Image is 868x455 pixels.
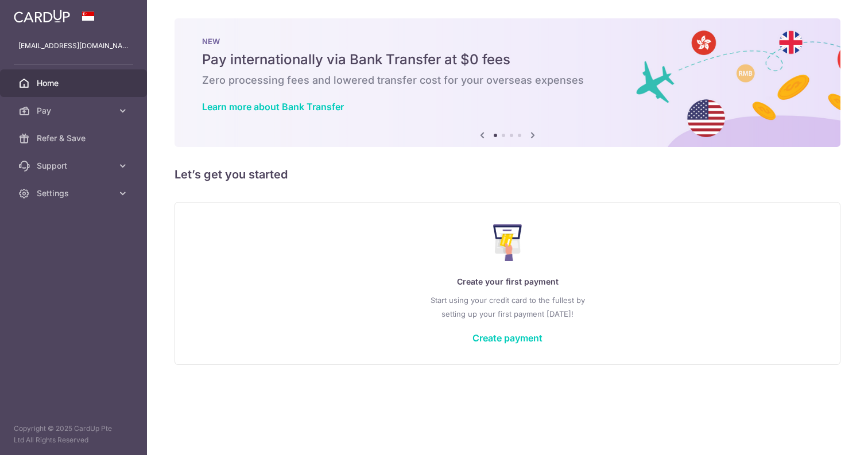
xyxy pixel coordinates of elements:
span: Settings [37,188,113,199]
p: Create your first payment [198,275,817,289]
span: Support [37,160,113,172]
p: Start using your credit card to the fullest by setting up your first payment [DATE]! [198,293,817,321]
a: Learn more about Bank Transfer [202,101,344,112]
span: Pay [37,105,113,116]
img: Bank transfer banner [175,18,840,147]
span: Home [37,77,113,89]
p: NEW [202,37,813,46]
img: Make Payment [493,224,522,261]
img: CardUp [14,9,70,23]
h5: Pay internationally via Bank Transfer at $0 fees [202,50,813,69]
span: Refer & Save [37,133,113,144]
a: Create payment [472,332,542,344]
h5: Let’s get you started [175,165,840,184]
h6: Zero processing fees and lowered transfer cost for your overseas expenses [202,73,813,87]
p: [EMAIL_ADDRESS][DOMAIN_NAME] [18,40,129,52]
